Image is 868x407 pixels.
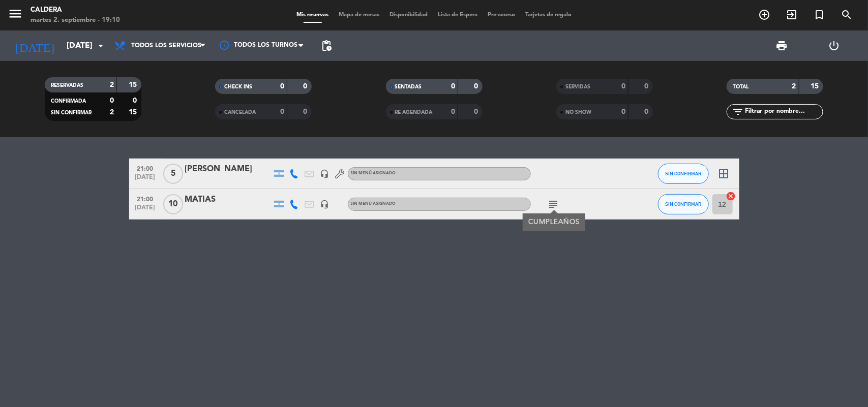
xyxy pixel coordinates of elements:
strong: 0 [280,83,284,90]
i: cancel [726,191,736,201]
strong: 0 [474,83,480,90]
i: power_settings_new [828,40,841,52]
strong: 2 [110,81,114,88]
div: LOG OUT [808,30,860,61]
span: Pre-acceso [483,12,520,18]
span: CANCELADA [224,110,256,115]
strong: 0 [621,108,625,115]
strong: 0 [133,97,139,104]
i: exit_to_app [786,9,798,21]
span: 5 [163,164,183,184]
i: border_all [718,168,730,180]
strong: 0 [451,83,455,90]
span: 10 [163,194,183,214]
i: arrow_drop_down [95,40,107,52]
span: Sin menú asignado [351,171,396,175]
i: turned_in_not [813,9,825,21]
span: 21:00 [133,193,158,204]
span: Sin menú asignado [351,202,396,206]
strong: 0 [451,108,455,115]
strong: 0 [304,108,310,115]
strong: 0 [280,108,284,115]
div: Caldera [31,5,120,15]
strong: 0 [110,97,114,104]
span: Tarjetas de regalo [520,12,577,18]
div: [PERSON_NAME] [185,163,272,176]
div: martes 2. septiembre - 19:10 [31,15,120,25]
strong: 2 [792,83,796,90]
span: SIN CONFIRMAR [51,110,92,115]
strong: 0 [644,108,650,115]
span: Todos los servicios [131,42,201,49]
span: Disponibilidad [384,12,433,18]
span: 21:00 [133,162,158,174]
button: menu [8,6,23,25]
strong: 0 [474,108,480,115]
span: SIN CONFIRMAR [665,201,701,207]
i: add_circle_outline [758,9,770,21]
strong: 15 [129,81,139,88]
span: CHECK INS [224,84,252,89]
i: menu [8,6,23,21]
i: headset_mic [320,169,330,178]
span: [DATE] [133,174,158,185]
strong: 15 [811,83,821,90]
div: MATIAS [185,193,272,206]
span: Lista de Espera [433,12,483,18]
span: Mis reservas [291,12,334,18]
i: headset_mic [320,200,330,209]
span: SERVIDAS [565,84,590,89]
i: filter_list [732,106,744,118]
span: SIN CONFIRMAR [665,171,701,176]
i: [DATE] [8,35,62,57]
span: Mapa de mesas [334,12,384,18]
i: search [841,9,853,21]
strong: 0 [621,83,625,90]
span: SENTADAS [395,84,422,89]
strong: 0 [644,83,650,90]
span: CONFIRMADA [51,99,86,104]
strong: 15 [129,109,139,116]
span: NO SHOW [565,110,591,115]
span: RESERVADAS [51,83,83,88]
input: Filtrar por nombre... [744,106,823,117]
span: TOTAL [733,84,749,89]
button: SIN CONFIRMAR [658,164,709,184]
strong: 0 [304,83,310,90]
button: SIN CONFIRMAR [658,194,709,214]
span: RE AGENDADA [395,110,433,115]
div: CUMPLEAÑOS [528,217,580,228]
span: print [776,40,788,52]
span: [DATE] [133,204,158,216]
i: subject [548,198,560,210]
strong: 2 [110,109,114,116]
span: pending_actions [320,40,333,52]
